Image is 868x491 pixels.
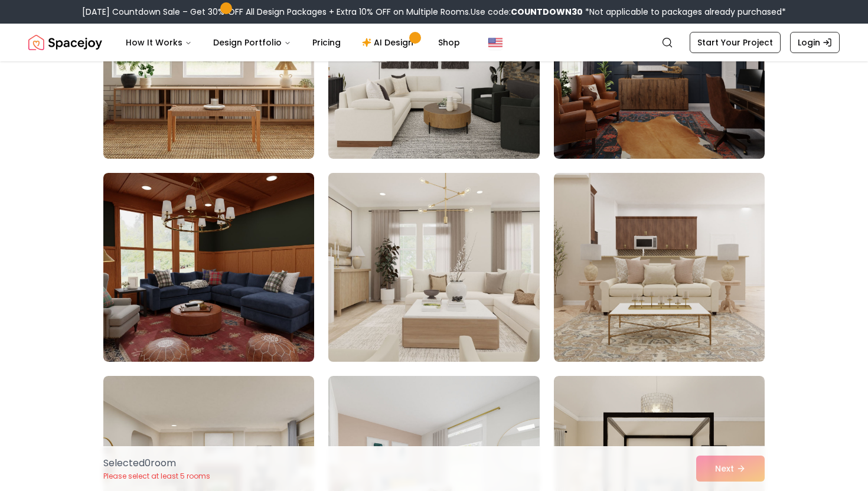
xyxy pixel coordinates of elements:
img: United States [488,35,502,50]
span: Use code: [471,6,583,18]
a: Start Your Project [690,32,781,53]
p: Selected 0 room [103,456,210,470]
button: How It Works [116,31,201,54]
a: Spacejoy [28,31,102,54]
img: Room room-6 [554,173,765,362]
a: Login [790,32,840,53]
img: Room room-5 [323,168,544,366]
img: Room room-4 [103,173,314,362]
button: Design Portfolio [204,31,301,54]
p: Please select at least 5 rooms [103,472,210,481]
a: Pricing [303,31,350,54]
a: Shop [429,31,469,54]
b: COUNTDOWN30 [511,6,583,18]
div: [DATE] Countdown Sale – Get 30% OFF All Design Packages + Extra 10% OFF on Multiple Rooms. [82,6,786,18]
img: Spacejoy Logo [28,31,102,54]
nav: Global [28,24,840,61]
nav: Main [116,31,469,54]
a: AI Design [353,31,426,54]
span: *Not applicable to packages already purchased* [583,6,786,18]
